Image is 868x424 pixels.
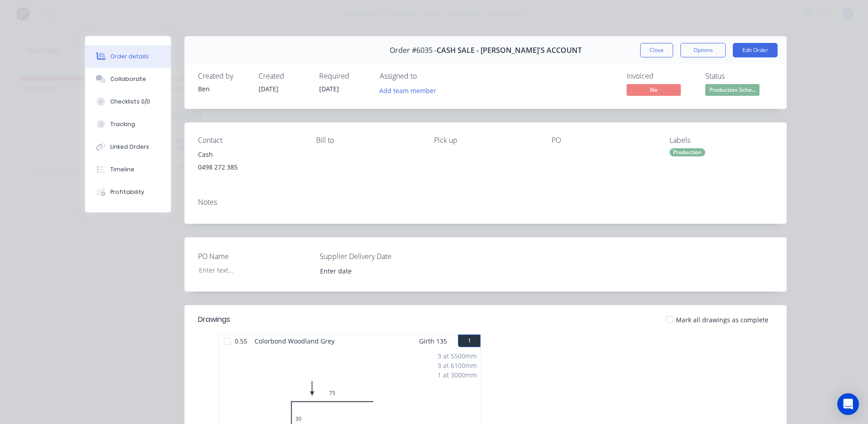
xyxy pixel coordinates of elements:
label: Supplier Delivery Date [320,251,433,262]
div: Timeline [110,165,134,174]
div: Checklists 0/0 [110,98,150,106]
div: Pick up [434,136,538,145]
div: Status [705,72,773,80]
button: 1 [458,334,481,347]
div: Ben [198,84,248,94]
button: Tracking [85,113,171,136]
div: Collaborate [110,75,146,83]
div: Tracking [110,120,135,128]
span: 0.55 [231,334,251,348]
button: Add team member [375,84,441,96]
button: Add team member [380,84,441,96]
input: Enter date [314,264,426,278]
div: 0498 272 385 [198,161,302,174]
span: CASH SALE - [PERSON_NAME]'S ACCOUNT [437,46,582,55]
div: Required [319,72,369,80]
div: Created [259,72,308,80]
div: PO [552,136,655,145]
div: 3 at 6100mm [438,361,477,370]
span: [DATE] [259,85,278,93]
button: Production Sche... [705,84,759,98]
button: Options [680,43,726,57]
div: Drawings [198,314,230,325]
div: Cash0498 272 385 [198,148,302,177]
div: Assigned to [380,72,470,80]
span: Girth 135 [419,334,447,348]
div: 3 at 5500mm [438,351,477,361]
span: Colorbond Woodland Grey [251,334,338,348]
button: Linked Orders [85,136,171,158]
div: Production [670,148,705,156]
label: PO Name [198,251,311,262]
span: Production Sche... [705,84,759,95]
div: Notes [198,198,773,207]
div: Linked Orders [110,143,149,151]
span: No [627,84,681,95]
div: Labels [670,136,773,145]
button: Collaborate [85,68,171,90]
span: [DATE] [319,85,339,93]
button: Profitability [85,181,171,203]
div: Profitability [110,188,144,196]
button: Close [640,43,673,57]
div: Open Intercom Messenger [837,393,859,415]
div: Order details [110,52,149,61]
div: Created by [198,72,248,80]
div: 1 at 3000mm [438,370,477,380]
button: Timeline [85,158,171,181]
button: Edit Order [733,43,778,57]
span: Order #6035 - [390,46,437,55]
button: Order details [85,45,171,68]
button: Checklists 0/0 [85,90,171,113]
div: Contact [198,136,302,145]
div: Bill to [316,136,420,145]
span: Mark all drawings as complete [676,315,769,325]
div: Cash [198,148,302,161]
div: Invoiced [627,72,694,80]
